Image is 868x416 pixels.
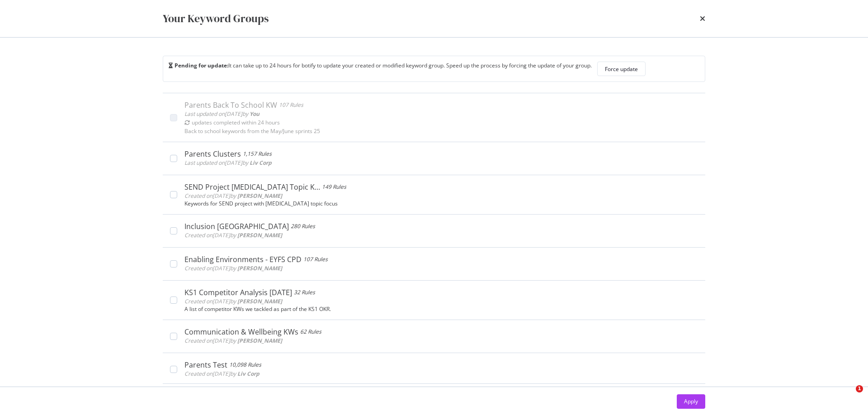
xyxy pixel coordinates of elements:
[237,264,282,272] b: [PERSON_NAME]
[291,222,315,231] div: 280 Rules
[184,110,259,118] span: Last updated on [DATE] by
[250,159,272,167] b: Liv Corp
[184,128,698,134] div: Back to school keywords from the May/June sprints 25
[184,288,292,297] div: KS1 Competitor Analysis [DATE]
[184,222,289,231] div: Inclusion [GEOGRAPHIC_DATA]
[184,182,320,191] div: SEND Project [MEDICAL_DATA] Topic KWs
[184,231,282,239] span: Created on [DATE] by
[184,192,282,200] span: Created on [DATE] by
[184,360,227,369] div: Parents Test
[169,62,592,76] div: It can take up to 24 hours for botify to update your created or modified keyword group. Speed up ...
[184,306,698,312] div: A list of competitor KWs we tackled as part of the KS1 OKR.
[175,62,228,69] b: Pending for update:
[856,385,863,392] span: 1
[184,159,272,167] span: Last updated on [DATE] by
[184,264,282,272] span: Created on [DATE] by
[597,62,646,76] button: Force update
[192,119,280,126] div: updates completed within 24 hours
[837,385,859,407] iframe: Intercom live chat
[677,394,705,409] button: Apply
[184,100,277,110] div: Parents Back To School KW
[229,360,261,369] div: 10,098 Rules
[184,327,298,336] div: Communication & Wellbeing KWs
[250,110,259,118] b: You
[300,327,321,336] div: 62 Rules
[237,231,282,239] b: [PERSON_NAME]
[237,337,282,344] b: [PERSON_NAME]
[184,337,282,344] span: Created on [DATE] by
[163,11,269,26] div: Your Keyword Groups
[237,370,259,378] b: Liv Corp
[700,11,705,26] div: times
[294,288,315,297] div: 32 Rules
[184,201,698,207] div: Keywords for SEND project with [MEDICAL_DATA] topic focus
[237,297,282,305] b: [PERSON_NAME]
[684,397,698,405] div: Apply
[243,149,272,158] div: 1,157 Rules
[605,65,638,73] div: Force update
[184,255,302,264] div: Enabling Environments - EYFS CPD
[184,370,259,378] span: Created on [DATE] by
[237,192,282,200] b: [PERSON_NAME]
[163,384,263,406] button: Create a new Keyword Group
[303,255,328,264] div: 107 Rules
[184,149,241,158] div: Parents Clusters
[322,182,346,191] div: 149 Rules
[184,297,282,305] span: Created on [DATE] by
[279,100,303,110] div: 107 Rules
